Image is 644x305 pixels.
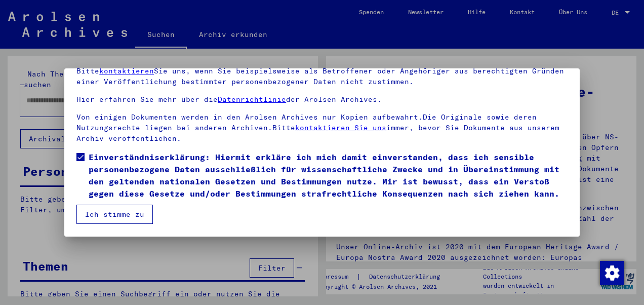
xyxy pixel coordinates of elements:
span: Einverständniserklärung: Hiermit erkläre ich mich damit einverstanden, dass ich sensible personen... [89,151,568,200]
a: kontaktieren [99,66,154,75]
img: Zustimmung ändern [600,261,624,285]
p: Hier erfahren Sie mehr über die der Arolsen Archives. [76,94,568,105]
a: Datenrichtlinie [218,95,286,104]
p: Von einigen Dokumenten werden in den Arolsen Archives nur Kopien aufbewahrt.Die Originale sowie d... [76,112,568,144]
p: Bitte Sie uns, wenn Sie beispielsweise als Betroffener oder Angehöriger aus berechtigten Gründen ... [76,66,568,87]
button: Ich stimme zu [76,205,153,224]
a: kontaktieren Sie uns [295,123,386,132]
